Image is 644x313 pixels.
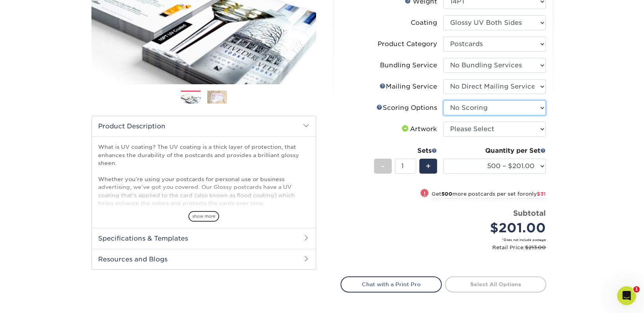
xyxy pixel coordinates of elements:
[617,286,636,305] iframe: Intercom live chat
[443,146,546,156] div: Quantity per Set
[341,276,442,292] a: Chat with a Print Pro
[374,146,437,156] div: Sets
[537,191,546,197] span: $31
[181,91,201,105] img: Postcards 01
[449,219,546,237] div: $201.00
[380,61,437,70] div: Bundling Service
[445,276,546,292] a: Select All Options
[426,160,431,172] span: +
[525,191,546,197] span: only
[400,124,437,134] div: Artwork
[424,189,426,198] span: !
[188,211,219,222] span: show more
[633,286,640,293] span: 1
[207,90,227,104] img: Postcards 02
[432,191,546,199] small: Get more postcards per set for
[2,289,67,310] iframe: Google Customer Reviews
[98,143,309,263] p: What is UV coating? The UV coating is a thick layer of protection, that enhances the durability o...
[380,82,437,91] div: Mailing Service
[378,39,437,49] div: Product Category
[347,237,546,242] small: *Does not include postage
[92,228,316,248] h2: Specifications & Templates
[513,209,546,217] strong: Subtotal
[376,103,437,113] div: Scoring Options
[411,18,437,28] div: Coating
[92,116,316,136] h2: Product Description
[381,160,385,172] span: -
[525,244,546,250] span: $213.00
[441,191,452,197] strong: 500
[347,244,546,251] small: Retail Price:
[92,249,316,269] h2: Resources and Blogs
